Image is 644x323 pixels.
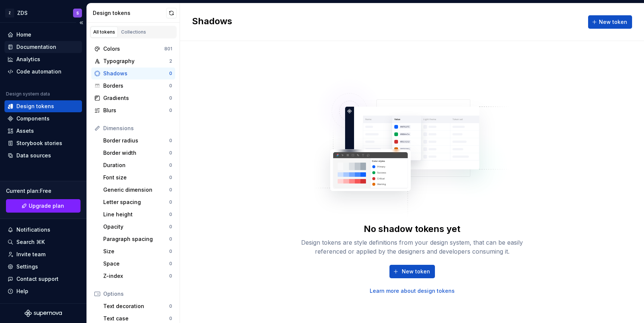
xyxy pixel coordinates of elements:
div: Help [16,288,28,295]
div: Options [103,290,172,298]
span: New token [599,18,627,26]
div: 0 [169,199,172,205]
div: 0 [169,138,172,144]
div: Assets [16,127,34,135]
button: New token [389,265,435,278]
a: Space0 [100,258,175,270]
div: Current plan : Free [6,187,80,195]
a: Size0 [100,245,175,257]
a: Gradients0 [91,92,175,104]
a: Generic dimension0 [100,184,175,196]
div: Design tokens [16,103,54,110]
button: Contact support [4,273,82,285]
div: Documentation [16,43,56,51]
div: 0 [169,162,172,168]
a: Learn more about design tokens [370,287,455,295]
div: 0 [169,316,172,322]
button: ZZDSS [1,5,85,21]
div: Letter spacing [103,198,169,206]
div: 0 [169,150,172,156]
a: Paragraph spacing0 [100,233,175,245]
a: Line height0 [100,208,175,220]
div: Design tokens are style definitions from your design system, that can be easily referenced or app... [293,238,531,256]
a: Z-index0 [100,270,175,282]
button: New token [588,15,632,29]
div: Invite team [16,251,45,258]
div: 2 [169,58,172,64]
div: Notifications [16,226,50,233]
div: Text decoration [103,302,169,310]
div: 0 [169,211,172,217]
div: Paragraph spacing [103,235,169,243]
div: Duration [103,161,169,169]
span: New token [402,268,430,275]
div: Components [16,115,50,122]
div: 0 [169,236,172,242]
div: S [76,10,79,16]
div: 0 [169,224,172,230]
div: ZDS [17,9,28,17]
div: Design system data [6,91,50,97]
div: 0 [169,175,172,181]
div: Dimensions [103,125,172,132]
a: Data sources [4,150,82,161]
div: Shadows [103,70,169,77]
div: Size [103,248,169,255]
a: Text decoration0 [100,300,175,312]
div: Z-index [103,272,169,280]
div: Home [16,31,31,38]
h2: Shadows [192,15,232,29]
div: 0 [169,95,172,101]
div: 0 [169,107,172,113]
div: Generic dimension [103,186,169,194]
a: Invite team [4,248,82,260]
div: Border width [103,149,169,157]
a: Colors801 [91,43,175,55]
div: 0 [169,187,172,193]
div: Typography [103,57,169,65]
div: Storybook stories [16,139,62,147]
a: Analytics [4,53,82,65]
div: Blurs [103,107,169,114]
div: Borders [103,82,169,90]
a: Design tokens [4,100,82,112]
a: Opacity0 [100,221,175,233]
a: Duration0 [100,159,175,171]
div: Space [103,260,169,267]
div: Design tokens [93,9,166,17]
a: Home [4,29,82,41]
button: Upgrade plan [6,199,80,213]
div: Analytics [16,56,40,63]
div: 0 [169,83,172,89]
div: No shadow tokens yet [364,223,460,235]
a: Assets [4,125,82,137]
div: Code automation [16,68,61,75]
svg: Supernova Logo [25,310,62,317]
div: 0 [169,273,172,279]
a: Code automation [4,66,82,78]
div: 0 [169,248,172,254]
a: Border radius0 [100,135,175,147]
div: Opacity [103,223,169,231]
div: Data sources [16,152,51,159]
a: Storybook stories [4,137,82,149]
div: Border radius [103,137,169,144]
button: Help [4,285,82,297]
div: Settings [16,263,38,270]
div: Z [5,9,14,18]
a: Settings [4,261,82,273]
button: Collapse sidebar [76,18,86,28]
a: Border width0 [100,147,175,159]
button: Notifications [4,224,82,236]
div: Collections [121,29,146,35]
div: Colors [103,45,164,53]
div: Text case [103,315,169,322]
div: 0 [169,261,172,267]
a: Blurs0 [91,104,175,116]
a: Borders0 [91,80,175,92]
div: 0 [169,70,172,76]
div: Search ⌘K [16,238,45,246]
div: All tokens [93,29,115,35]
div: 0 [169,303,172,309]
